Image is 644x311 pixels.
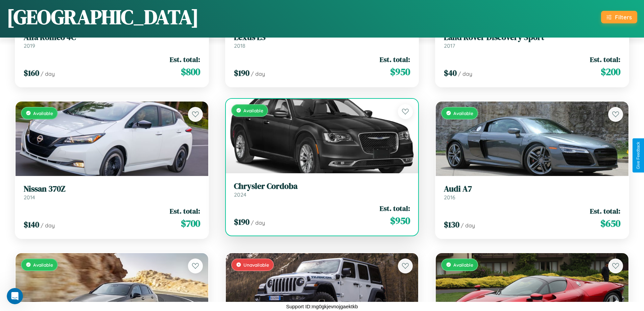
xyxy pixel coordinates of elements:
[444,219,459,230] span: $ 130
[7,3,199,31] h1: [GEOGRAPHIC_DATA]
[234,216,249,227] span: $ 190
[24,32,200,49] a: Alfa Romeo 4C2019
[170,54,200,64] span: Est. total:
[243,108,263,113] span: Available
[181,65,200,79] span: $ 800
[24,67,39,79] span: $ 160
[461,222,475,229] span: / day
[170,206,200,216] span: Est. total:
[458,70,472,77] span: / day
[24,194,35,201] span: 2014
[41,222,55,229] span: / day
[453,110,473,116] span: Available
[41,70,55,77] span: / day
[615,14,632,21] div: Filters
[444,184,620,194] h3: Audi A7
[234,181,410,191] h3: Chrysler Cordoba
[24,42,35,49] span: 2019
[444,184,620,201] a: Audi A72016
[444,42,455,49] span: 2017
[33,110,53,116] span: Available
[234,32,410,42] h3: Lexus LS
[380,203,410,213] span: Est. total:
[601,11,637,23] button: Filters
[251,70,265,77] span: / day
[590,206,620,216] span: Est. total:
[251,219,265,226] span: / day
[33,262,53,268] span: Available
[24,32,200,42] h3: Alfa Romeo 4C
[444,67,457,79] span: $ 40
[234,32,410,49] a: Lexus LS2018
[601,65,620,79] span: $ 200
[636,142,641,169] div: Give Feedback
[286,302,358,311] p: Support ID: mg0gkjevnojgaektkb
[234,42,245,49] span: 2018
[234,191,246,198] span: 2024
[24,219,39,230] span: $ 140
[600,217,620,230] span: $ 650
[234,67,249,79] span: $ 190
[243,262,269,268] span: Unavailable
[24,184,200,194] h3: Nissan 370Z
[444,32,620,42] h3: Land Rover Discovery Sport
[181,217,200,230] span: $ 700
[444,32,620,49] a: Land Rover Discovery Sport2017
[7,288,23,304] iframe: Intercom live chat
[453,262,473,268] span: Available
[590,54,620,64] span: Est. total:
[390,65,410,79] span: $ 950
[444,194,455,201] span: 2016
[390,214,410,227] span: $ 950
[24,184,200,201] a: Nissan 370Z2014
[380,54,410,64] span: Est. total:
[234,181,410,198] a: Chrysler Cordoba2024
